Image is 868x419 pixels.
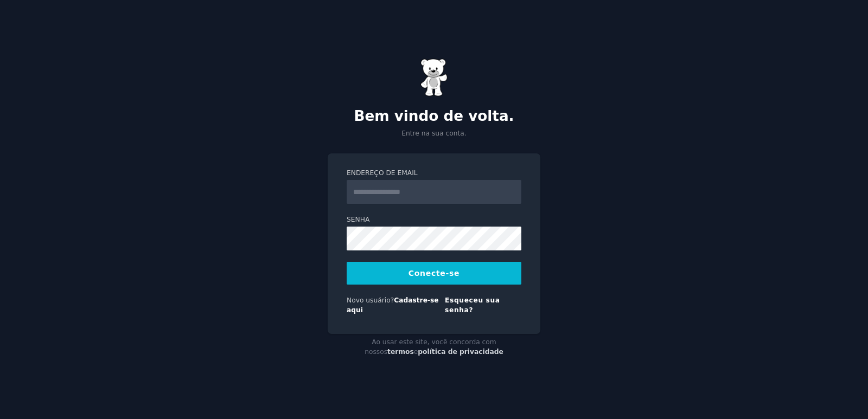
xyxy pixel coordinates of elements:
[414,348,418,356] font: e
[409,269,459,278] font: Conecte-se
[387,348,414,356] a: termos
[347,216,369,223] font: Senha
[418,348,503,356] a: política de privacidade
[420,59,448,96] img: Ursinho de goma
[347,169,418,177] font: Endereço de email
[445,296,500,314] a: Esqueceu sua senha?
[401,130,466,137] font: Entre na sua conta.
[347,262,521,285] button: Conecte-se
[347,296,439,314] a: Cadastre-se aqui
[365,338,496,356] font: Ao usar este site, você concorda com nossos
[354,108,514,124] font: Bem vindo de volta.
[347,296,394,304] font: Novo usuário?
